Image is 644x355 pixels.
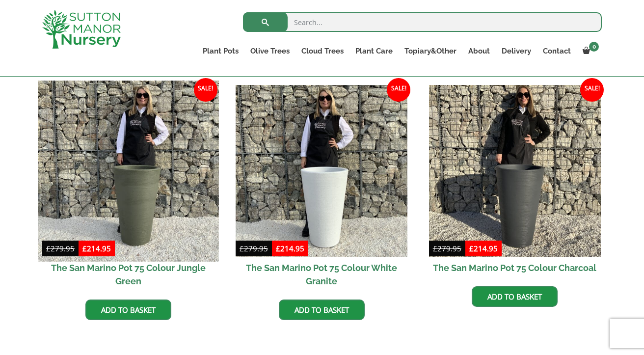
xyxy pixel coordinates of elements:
a: Add to basket: “The San Marino Pot 75 Colour White Granite” [279,300,365,320]
h2: The San Marino Pot 75 Colour Charcoal [429,257,601,279]
bdi: 279.95 [46,244,75,253]
a: Plant Care [349,44,399,58]
a: Add to basket: “The San Marino Pot 75 Colour Charcoal” [472,286,558,307]
span: Sale! [387,78,410,102]
img: The San Marino Pot 75 Colour Charcoal [429,85,601,257]
span: Sale! [194,78,217,102]
img: The San Marino Pot 75 Colour Jungle Green [38,81,218,261]
bdi: 214.95 [469,244,498,253]
a: Sale! The San Marino Pot 75 Colour Jungle Green [42,85,215,293]
a: Contact [537,44,577,58]
a: Sale! The San Marino Pot 75 Colour Charcoal [429,85,601,279]
a: Add to basket: “The San Marino Pot 75 Colour Jungle Green” [85,300,171,320]
h2: The San Marino Pot 75 Colour Jungle Green [42,257,215,292]
span: £ [276,244,280,253]
a: 0 [577,44,602,58]
a: Topiary&Other [399,44,462,58]
bdi: 279.95 [240,244,268,253]
span: £ [82,244,87,253]
a: Delivery [496,44,537,58]
span: £ [469,244,474,253]
bdi: 214.95 [276,244,304,253]
img: logo [42,10,121,49]
span: 0 [589,42,599,52]
a: Cloud Trees [295,44,349,58]
h2: The San Marino Pot 75 Colour White Granite [236,257,408,292]
a: Plant Pots [197,44,244,58]
a: Sale! The San Marino Pot 75 Colour White Granite [236,85,408,293]
bdi: 279.95 [433,244,461,253]
span: £ [240,244,244,253]
span: £ [46,244,51,253]
bdi: 214.95 [82,244,111,253]
input: Search... [243,12,602,32]
a: Olive Trees [244,44,295,58]
a: About [462,44,496,58]
span: £ [433,244,437,253]
span: Sale! [580,78,604,102]
img: The San Marino Pot 75 Colour White Granite [236,85,408,257]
